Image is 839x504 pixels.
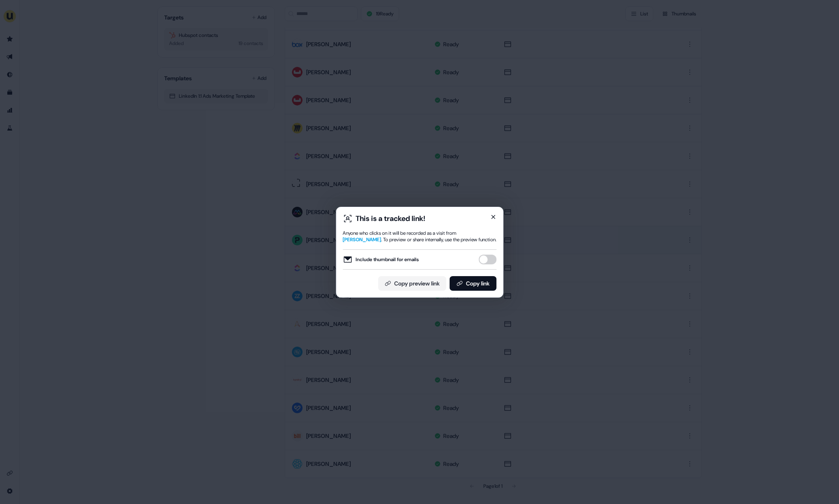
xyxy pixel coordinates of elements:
[449,276,496,291] button: Copy link
[378,276,446,291] button: Copy preview link
[343,255,419,264] label: Include thumbnail for emails
[343,230,496,243] div: Anyone who clicks on it will be recorded as a visit from . To preview or share internally, use th...
[356,214,425,223] div: This is a tracked link!
[343,236,381,243] span: [PERSON_NAME]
